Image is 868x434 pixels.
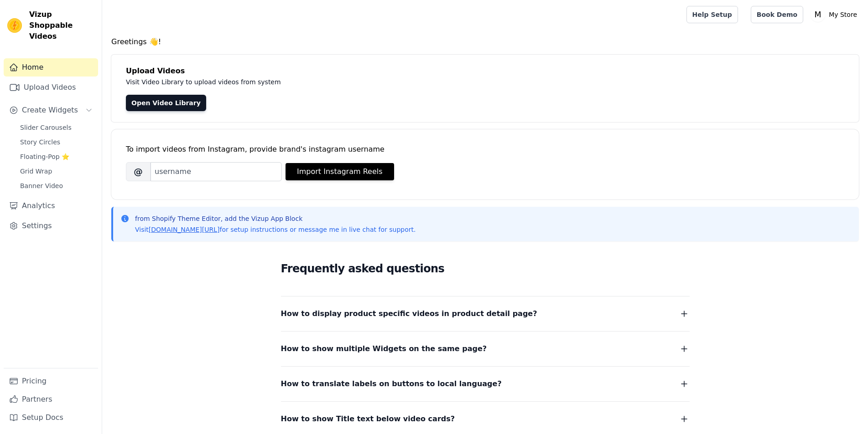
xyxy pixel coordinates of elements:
[281,342,690,355] button: How to show multiple Widgets on the same page?
[20,181,63,190] span: Banner Video
[4,78,98,97] a: Upload Videos
[15,179,98,192] a: Banner Video
[135,225,416,234] p: Visit for setup instructions or message me in live chat for support.
[286,163,394,180] button: Import Instagram Reels
[4,58,98,77] a: Home
[4,217,98,235] a: Settings
[281,378,690,390] button: How to translate labels on buttons to local language?
[281,342,487,355] span: How to show multiple Widgets on the same page?
[126,66,844,77] h4: Upload Videos
[151,162,282,181] input: username
[825,6,861,23] p: My Store
[15,150,98,163] a: Floating-Pop ⭐
[20,167,52,176] span: Grid Wrap
[126,144,844,155] div: To import videos from Instagram, provide brand's instagram username
[15,165,98,178] a: Grid Wrap
[751,6,803,23] a: Book Demo
[126,95,206,111] a: Open Video Library
[281,378,502,390] span: How to translate labels on buttons to local language?
[135,214,416,223] p: from Shopify Theme Editor, add the Vizup App Block
[4,197,98,215] a: Analytics
[281,260,690,278] h2: Frequently asked questions
[4,372,98,390] a: Pricing
[4,101,98,119] button: Create Widgets
[815,10,821,19] text: M
[29,9,94,42] span: Vizup Shoppable Videos
[281,413,690,425] button: How to show Title text below video cards?
[20,123,72,132] span: Slider Carousels
[20,152,69,161] span: Floating-Pop ⭐
[7,18,22,33] img: Vizup
[4,390,98,408] a: Partners
[281,307,537,320] span: How to display product specific videos in product detail page?
[149,226,220,233] a: [DOMAIN_NAME][URL]
[281,413,455,425] span: How to show Title text below video cards?
[4,408,98,427] a: Setup Docs
[22,105,78,116] span: Create Widgets
[15,136,98,148] a: Story Circles
[126,77,535,87] p: Visit Video Library to upload videos from system
[126,162,151,181] span: @
[686,6,738,23] a: Help Setup
[111,36,859,47] h4: Greetings 👋!
[811,6,861,23] button: M My Store
[15,121,98,134] a: Slider Carousels
[20,138,60,147] span: Story Circles
[281,307,690,320] button: How to display product specific videos in product detail page?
